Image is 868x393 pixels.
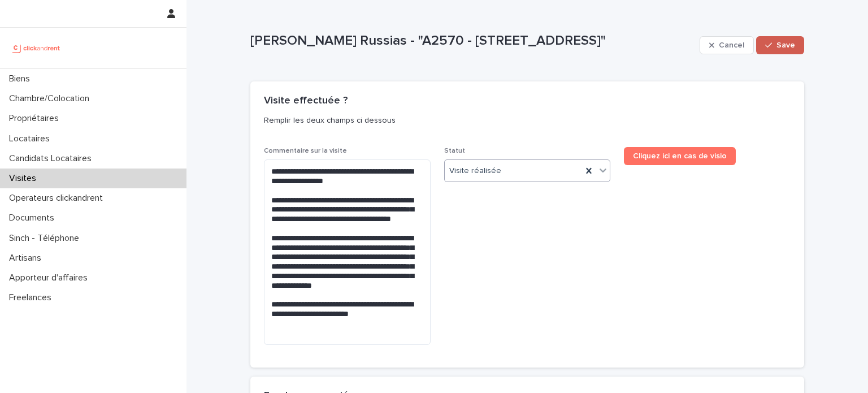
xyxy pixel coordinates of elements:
p: Candidats Locataires [5,153,101,164]
button: Save [756,36,804,54]
p: Documents [5,213,63,223]
p: Locataires [5,133,59,144]
p: Propriétaires [5,113,68,124]
span: Cancel [719,41,744,49]
span: Save [776,41,795,49]
h2: Visite effectuée ? [264,95,348,107]
button: Cancel [700,36,754,54]
p: Artisans [5,253,50,264]
span: Visite réalisée [449,165,501,177]
span: Statut [444,148,465,154]
span: Cliquez ici en cas de visio [633,152,727,160]
p: Remplir les deux champs ci dessous [264,115,786,126]
p: [PERSON_NAME] Russias - "A2570 - [STREET_ADDRESS]" [250,33,695,49]
img: UCB0brd3T0yccxBKYDjQ [9,37,64,59]
p: Chambre/Colocation [5,93,98,104]
p: Operateurs clickandrent [5,193,112,204]
p: Freelances [5,292,60,303]
span: Commentaire sur la visite [264,148,347,154]
p: Biens [5,74,39,84]
a: Cliquez ici en cas de visio [624,147,736,165]
p: Apporteur d'affaires [5,273,97,283]
p: Visites [5,173,45,184]
p: Sinch - Téléphone [5,233,88,244]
